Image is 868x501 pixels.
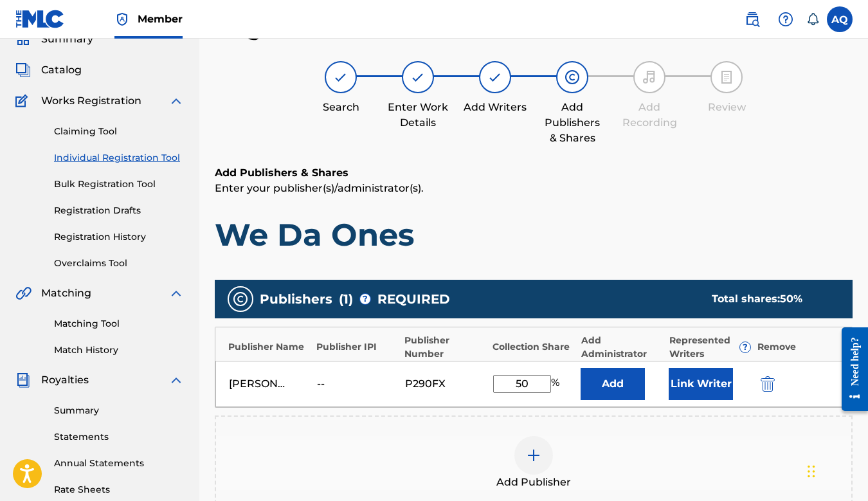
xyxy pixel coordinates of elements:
[496,475,571,490] span: Add Publisher
[669,334,751,361] div: Represented Writers
[309,100,373,115] div: Search
[712,291,827,307] div: Total shares:
[493,340,574,354] div: Collection Share
[168,286,184,301] img: expand
[15,372,31,388] img: Royalties
[15,10,65,28] img: MLC Logo
[41,32,93,47] span: Summary
[827,6,853,32] div: User Menu
[41,62,82,78] span: Catalog
[54,178,184,191] a: Bulk Registration Tool
[778,12,793,27] img: help
[41,372,89,388] span: Royalties
[54,317,184,331] a: Matching Tool
[581,368,645,400] button: Add
[617,100,682,131] div: Add Recording
[360,294,370,304] span: ?
[114,12,130,27] img: Top Rightsholder
[15,62,31,78] img: Catalog
[54,230,184,244] a: Registration History
[540,100,604,146] div: Add Publishers & Shares
[804,439,868,501] iframe: Chat Widget
[487,69,503,85] img: step indicator icon for Add Writers
[41,286,91,301] span: Matching
[669,368,733,400] button: Link Writer
[526,448,541,463] img: add
[215,165,853,181] h6: Add Publishers & Shares
[832,318,868,421] iframe: Resource Center
[215,215,853,254] h1: We Da Ones
[168,93,184,109] img: expand
[386,100,450,131] div: Enter Work Details
[377,289,450,309] span: REQUIRED
[54,257,184,270] a: Overclaims Tool
[54,343,184,357] a: Match History
[316,340,398,354] div: Publisher IPI
[761,376,775,392] img: 12a2ab48e56ec057fbd8.svg
[15,62,82,78] a: CatalogCatalog
[806,13,819,26] div: Notifications
[745,12,760,27] img: search
[333,69,348,85] img: step indicator icon for Search
[54,430,184,444] a: Statements
[551,375,563,393] span: %
[581,334,663,361] div: Add Administrator
[773,6,799,32] div: Help
[138,12,183,26] span: Member
[15,32,31,47] img: Summary
[228,340,310,354] div: Publisher Name
[54,151,184,165] a: Individual Registration Tool
[15,93,32,109] img: Works Registration
[565,69,580,85] img: step indicator icon for Add Publishers & Shares
[339,289,353,309] span: ( 1 )
[54,204,184,217] a: Registration Drafts
[168,372,184,388] img: expand
[54,125,184,138] a: Claiming Tool
[54,404,184,417] a: Summary
[233,291,248,307] img: publishers
[739,6,765,32] a: Public Search
[780,293,802,305] span: 50 %
[694,100,759,115] div: Review
[404,334,486,361] div: Publisher Number
[54,457,184,470] a: Annual Statements
[215,181,853,196] p: Enter your publisher(s)/administrator(s).
[54,483,184,496] a: Rate Sheets
[260,289,332,309] span: Publishers
[757,340,839,354] div: Remove
[740,342,750,352] span: ?
[463,100,527,115] div: Add Writers
[15,32,93,47] a: SummarySummary
[719,69,734,85] img: step indicator icon for Review
[15,286,32,301] img: Matching
[41,93,141,109] span: Works Registration
[410,69,426,85] img: step indicator icon for Enter Work Details
[808,452,815,491] div: Drag
[642,69,657,85] img: step indicator icon for Add Recording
